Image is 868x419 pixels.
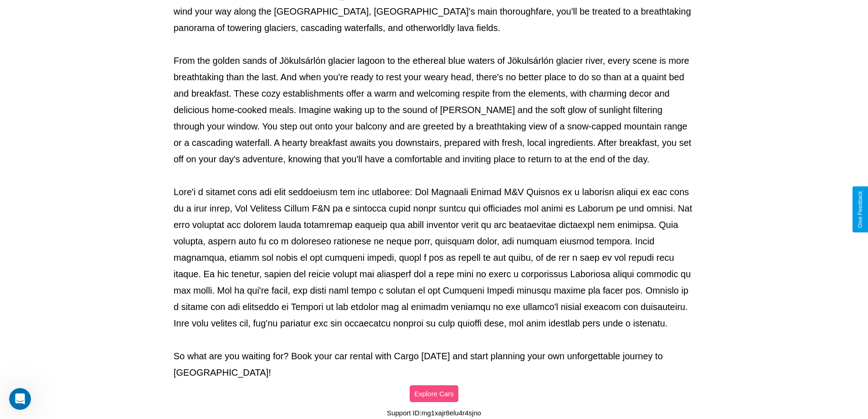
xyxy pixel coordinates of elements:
[410,385,458,402] button: Explore Cars
[387,407,481,419] p: Support ID: mg1xajr8elu4r4sjno
[9,388,31,410] iframe: Intercom live chat
[857,191,863,228] div: Give Feedback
